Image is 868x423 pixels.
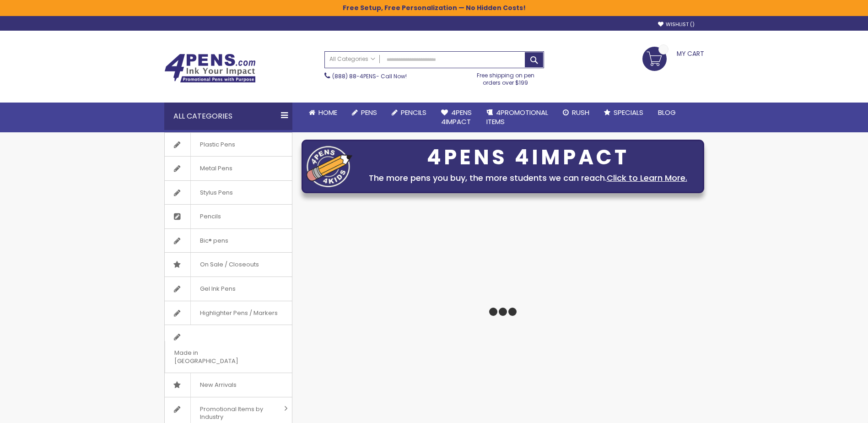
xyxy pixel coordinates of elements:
[332,72,376,80] a: (888) 88-4PENS
[357,148,699,167] div: 4PENS 4IMPACT
[164,103,292,130] div: All Categories
[165,253,292,277] a: On Sale / Closeouts
[307,146,352,187] img: four_pen_logo.png
[479,103,555,132] a: 4PROMOTIONALITEMS
[361,108,377,117] span: Pens
[651,103,683,123] a: Blog
[165,325,292,373] a: Made in [GEOGRAPHIC_DATA]
[190,229,237,253] span: Bic® pens
[329,55,375,63] span: All Categories
[302,103,345,123] a: Home
[658,21,695,28] a: Wishlist
[190,205,230,228] span: Pencils
[165,157,292,180] a: Metal Pens
[597,103,651,123] a: Specials
[384,103,434,123] a: Pencils
[614,108,643,117] span: Specials
[190,301,287,325] span: Highlighter Pens / Markers
[441,108,472,126] span: 4Pens 4impact
[357,172,699,184] div: The more pens you buy, the more students we can reach.
[318,108,337,117] span: Home
[332,72,407,80] span: - Call Now!
[165,301,292,325] a: Highlighter Pens / Markers
[190,373,246,397] span: New Arrivals
[165,133,292,157] a: Plastic Pens
[401,108,426,117] span: Pencils
[165,373,292,397] a: New Arrivals
[190,277,245,301] span: Gel Ink Pens
[434,103,479,132] a: 4Pens4impact
[345,103,384,123] a: Pens
[165,229,292,253] a: Bic® pens
[190,181,242,205] span: Stylus Pens
[486,108,548,126] span: 4PROMOTIONAL ITEMS
[658,108,676,117] span: Blog
[607,172,687,184] a: Click to Learn More.
[190,253,268,277] span: On Sale / Closeouts
[165,277,292,301] a: Gel Ink Pens
[165,341,269,373] span: Made in [GEOGRAPHIC_DATA]
[165,181,292,205] a: Stylus Pens
[572,108,589,117] span: Rush
[164,54,256,83] img: 4Pens Custom Pens and Promotional Products
[555,103,597,123] a: Rush
[190,157,242,180] span: Metal Pens
[190,133,244,157] span: Plastic Pens
[467,68,544,87] div: Free shipping on pen orders over $199
[325,52,380,67] a: All Categories
[165,205,292,228] a: Pencils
